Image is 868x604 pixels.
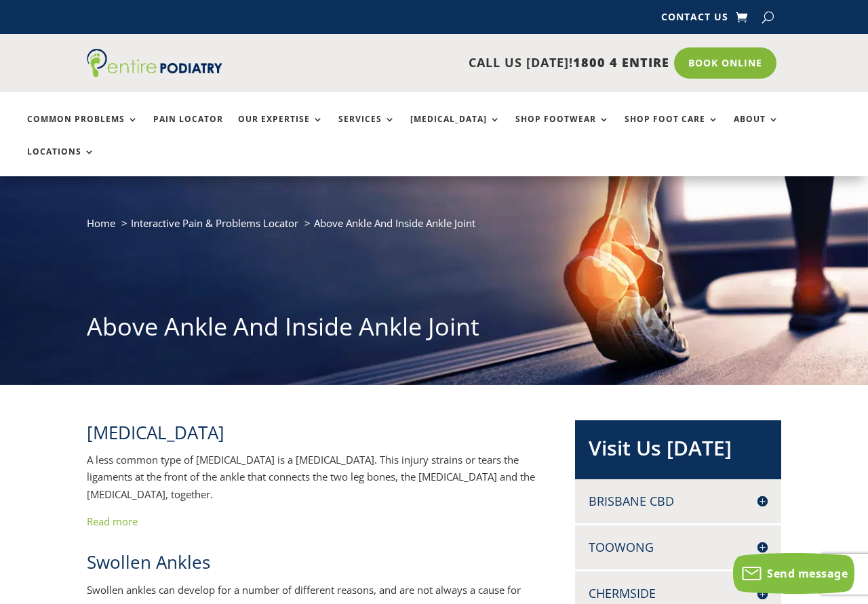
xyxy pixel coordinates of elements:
a: Home [87,216,115,230]
span: Send message [767,566,848,581]
a: Shop Foot Care [625,115,719,144]
img: logo (1) [87,49,222,77]
a: Entire Podiatry [87,66,222,80]
span: [MEDICAL_DATA] [87,420,224,445]
a: Locations [27,147,95,176]
a: Pain Locator [153,115,223,144]
button: Send message [733,553,854,594]
span: A less common type of [MEDICAL_DATA] is a [MEDICAL_DATA]. This injury strains or tears the ligame... [87,453,535,501]
a: [MEDICAL_DATA] [410,115,500,144]
a: Contact Us [661,12,728,27]
a: Book Online [674,47,776,79]
span: Swollen Ankles [87,550,210,574]
a: Common Problems [27,115,138,144]
h4: Toowong [589,539,768,556]
h4: Brisbane CBD [589,493,768,510]
a: Shop Footwear [515,115,610,144]
nav: breadcrumb [87,214,781,242]
h2: Visit Us [DATE] [589,434,768,469]
span: 1800 4 ENTIRE [573,54,669,71]
h4: Chermside [589,585,768,602]
a: Our Expertise [238,115,323,144]
a: Read more [87,515,138,528]
span: Above Ankle And Inside Ankle Joint [314,216,475,230]
a: Interactive Pain & Problems Locator [131,216,298,230]
h1: Above Ankle And Inside Ankle Joint [87,310,781,350]
a: About [734,115,779,144]
a: Services [338,115,395,144]
p: CALL US [DATE]! [243,54,669,72]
